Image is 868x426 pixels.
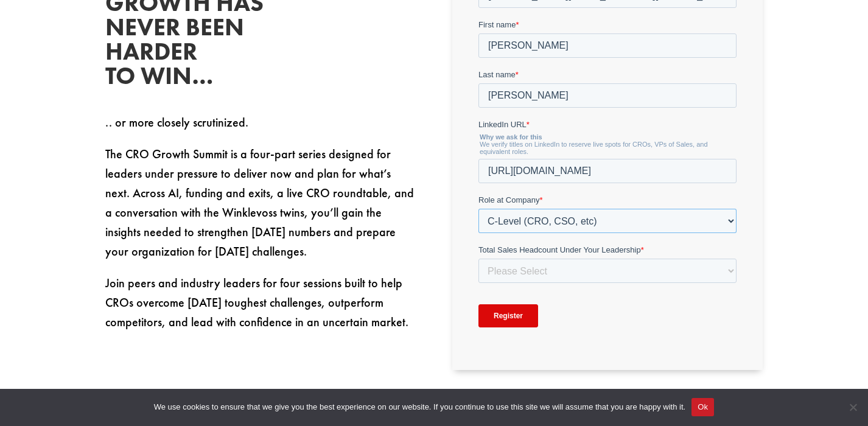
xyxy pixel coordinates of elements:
span: Join peers and industry leaders for four sessions built to help CROs overcome [DATE] toughest cha... [105,275,408,330]
span: .. or more closely scrutinized. [105,114,248,130]
span: The CRO Growth Summit is a four-part series designed for leaders under pressure to deliver now an... [105,146,414,259]
span: No [847,401,859,413]
span: We use cookies to ensure that we give you the best experience on our website. If you continue to ... [154,401,685,413]
button: Ok [691,398,714,416]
